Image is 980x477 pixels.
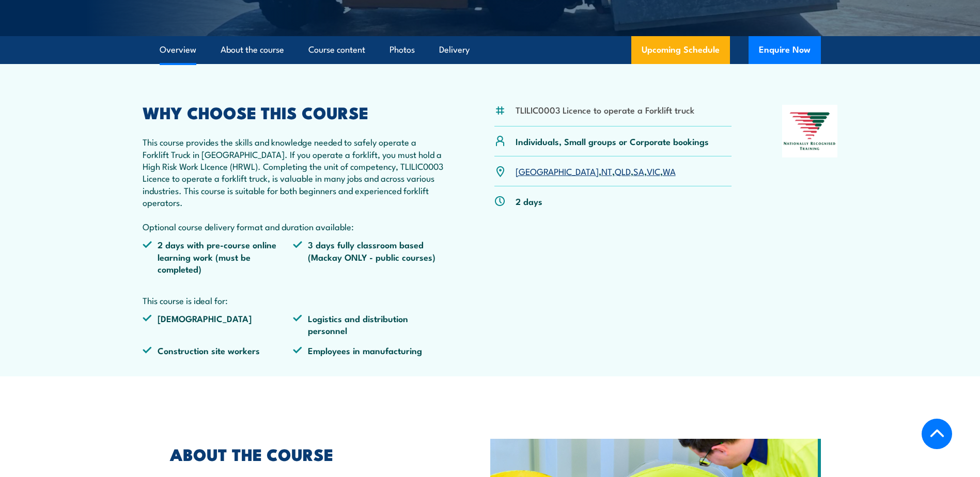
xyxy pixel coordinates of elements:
li: 2 days with pre-course online learning work (must be completed) [143,239,293,275]
p: This course provides the skills and knowledge needed to safely operate a Forklift Truck in [GEOGR... [143,136,444,232]
a: SA [633,165,644,177]
h2: ABOUT THE COURSE [170,447,443,461]
a: About the course [221,36,284,63]
p: Individuals, Small groups or Corporate bookings [516,135,709,147]
li: TLILIC0003 Licence to operate a Forklift truck [516,104,694,116]
p: 2 days [516,195,542,207]
a: Course content [308,36,365,63]
img: Nationally Recognised Training logo. [782,105,838,157]
button: Enquire Now [749,36,821,64]
a: Upcoming Schedule [631,36,730,64]
a: QLD [615,165,631,177]
h2: WHY CHOOSE THIS COURSE [143,105,444,119]
a: [GEOGRAPHIC_DATA] [516,165,599,177]
p: , , , , , [516,165,676,177]
li: Construction site workers [143,344,293,356]
li: 3 days fully classroom based (Mackay ONLY - public courses) [293,239,444,275]
a: WA [663,165,676,177]
a: VIC [647,165,660,177]
li: [DEMOGRAPHIC_DATA] [143,312,293,337]
a: Photos [390,36,415,63]
p: This course is ideal for: [143,294,444,306]
li: Logistics and distribution personnel [293,312,444,337]
a: Overview [160,36,196,63]
a: Delivery [439,36,470,63]
li: Employees in manufacturing [293,344,444,356]
a: NT [601,165,612,177]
